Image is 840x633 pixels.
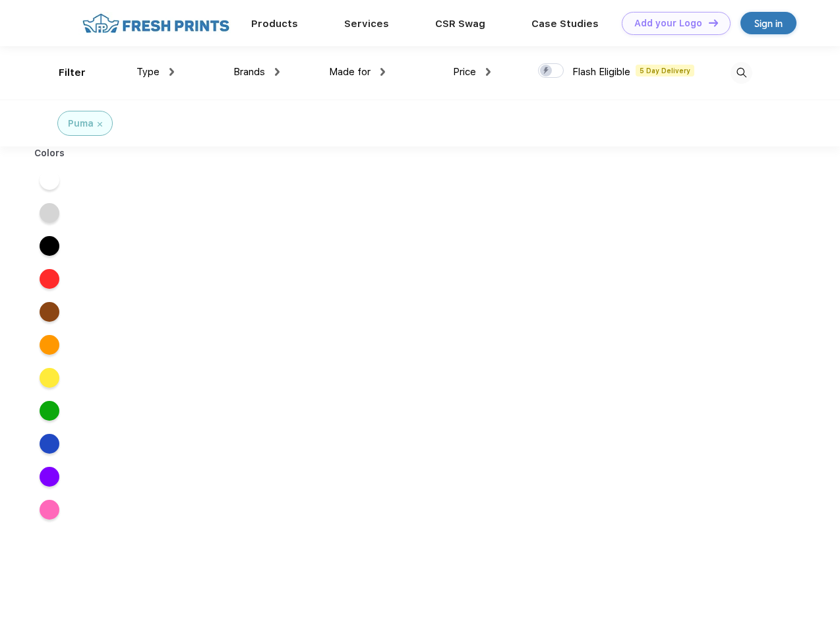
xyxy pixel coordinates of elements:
[572,66,630,78] span: Flash Eligible
[709,19,718,26] img: DT
[634,18,702,29] div: Add your Logo
[380,68,385,76] img: dropdown.png
[68,117,94,131] div: Puma
[731,62,752,84] img: desktop_search.svg
[486,68,491,76] img: dropdown.png
[59,65,86,80] div: Filter
[136,66,160,78] span: Type
[453,66,476,78] span: Price
[251,18,298,30] a: Products
[169,68,174,76] img: dropdown.png
[275,68,280,76] img: dropdown.png
[233,66,265,78] span: Brands
[636,65,694,76] span: 5 Day Delivery
[740,12,796,34] a: Sign in
[754,16,783,31] div: Sign in
[435,18,485,30] a: CSR Swag
[344,18,389,30] a: Services
[78,12,233,35] img: fo%20logo%202.webp
[98,122,102,127] img: filter_cancel.svg
[329,66,371,78] span: Made for
[24,146,75,160] div: Colors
